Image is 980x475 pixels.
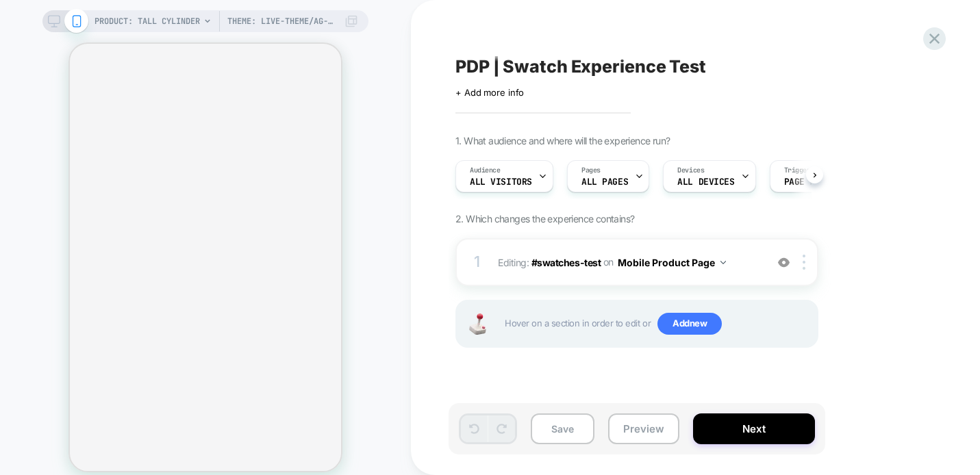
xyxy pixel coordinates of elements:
span: All Visitors [470,177,532,187]
button: Save [531,413,594,444]
button: Mobile Product Page [618,253,726,272]
span: on [603,253,614,270]
span: Editing : [498,253,759,272]
button: Preview [608,413,679,444]
span: Hover on a section in order to edit or [505,313,810,335]
span: 1. What audience and where will the experience run? [455,135,670,146]
span: PDP | Swatch Experience Test [455,56,706,77]
span: Theme: live-theme/ag-22-aug-pdp-swatches-update [227,10,337,32]
span: ALL DEVICES [677,177,734,187]
span: Pages [581,166,601,175]
img: down arrow [720,261,726,264]
span: Audience [470,166,501,175]
span: Page Load [784,177,831,187]
img: crossed eye [778,257,790,268]
div: 1 [470,248,484,276]
span: #swatches-test [531,256,601,268]
button: Next [693,413,815,444]
span: + Add more info [455,87,524,98]
span: PRODUCT: Tall Cylinder [95,10,200,32]
img: close [803,255,805,270]
span: Add new [657,313,722,335]
span: ALL PAGES [581,177,628,187]
img: Joystick [464,313,491,335]
span: 2. Which changes the experience contains? [455,213,634,224]
span: Trigger [784,166,811,175]
span: Devices [677,166,704,175]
